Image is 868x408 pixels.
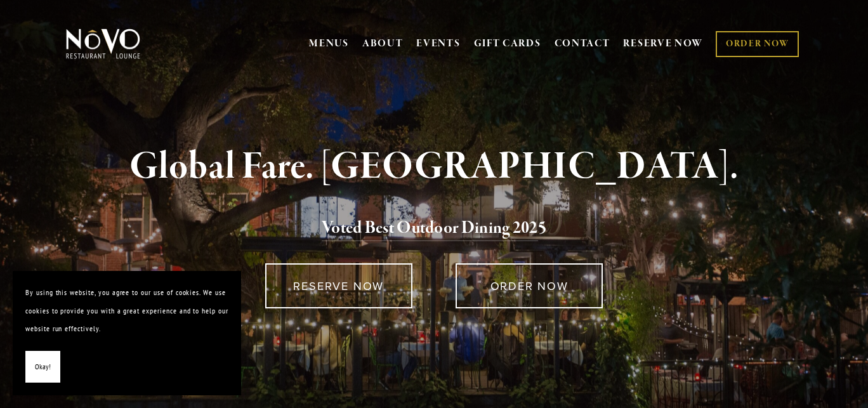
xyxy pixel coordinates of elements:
a: Voted Best Outdoor Dining 202 [322,217,538,241]
a: EVENTS [416,37,460,50]
h2: 5 [86,215,782,242]
a: RESERVE NOW [265,263,412,308]
a: ABOUT [362,37,404,50]
p: By using this website, you agree to our use of cookies. We use cookies to provide you with a grea... [25,284,228,338]
a: ORDER NOW [456,263,603,308]
section: Cookie banner [13,271,241,395]
button: Okay! [25,351,60,383]
a: ORDER NOW [716,31,799,57]
a: GIFT CARDS [474,32,541,56]
img: Novo Restaurant &amp; Lounge [63,28,143,60]
a: RESERVE NOW [623,32,703,56]
span: Okay! [35,358,51,376]
strong: Global Fare. [GEOGRAPHIC_DATA]. [129,143,738,191]
a: CONTACT [555,32,610,56]
a: MENUS [309,37,349,50]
